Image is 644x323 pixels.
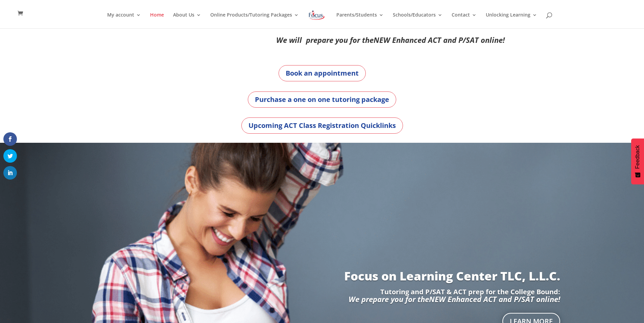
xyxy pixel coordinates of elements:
[344,268,560,284] a: Focus on Learning Center TLC, L.L.C.
[241,117,403,134] a: Upcoming ACT Class Registration Quicklinks
[210,12,299,28] a: Online Products/Tutoring Packages
[173,12,201,28] a: About Us
[452,12,477,28] a: Contact
[276,35,374,45] em: We will prepare you for the
[374,35,505,45] em: NEW Enhanced ACT and P/SAT online!
[150,12,164,28] a: Home
[631,138,644,184] button: Feedback - Show survey
[336,12,384,28] a: Parents/Students
[84,289,560,295] p: Tutoring and P/SAT & ACT prep for the College Bound:
[107,12,141,28] a: My account
[635,145,641,169] span: Feedback
[486,12,537,28] a: Unlocking Learning
[279,65,366,81] a: Book an appointment
[308,9,326,21] img: Focus on Learning
[248,91,396,108] a: Purchase a one on one tutoring package
[349,294,429,304] em: We prepare you for the
[429,294,560,304] em: NEW Enhanced ACT and P/SAT online!
[393,12,443,28] a: Schools/Educators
